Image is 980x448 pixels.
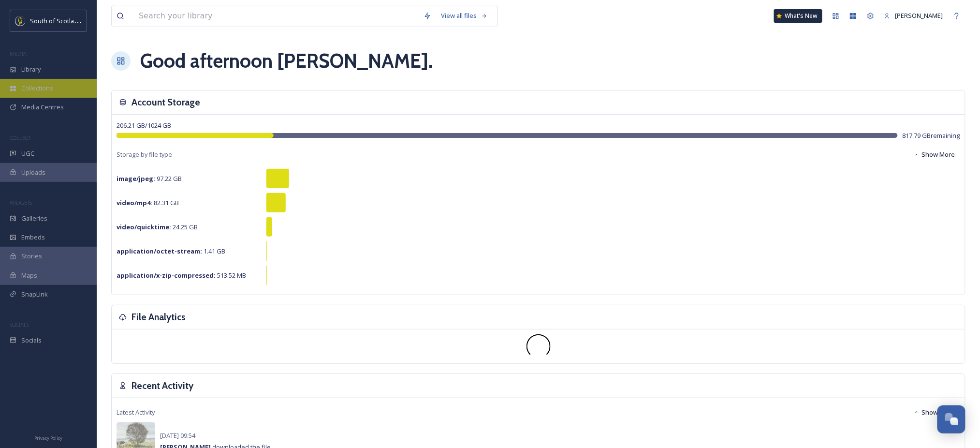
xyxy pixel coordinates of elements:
span: 817.79 GB remaining [903,131,960,140]
span: 24.25 GB [117,223,198,231]
span: 97.22 GB [117,174,182,183]
h3: File Analytics [132,310,186,324]
h3: Account Storage [132,95,200,109]
input: Search your library [134,5,419,27]
img: images.jpeg [15,16,25,26]
span: UGC [21,149,34,158]
button: Show More [909,403,960,422]
a: [PERSON_NAME] [879,6,948,25]
h3: Recent Activity [132,379,193,393]
span: Privacy Policy [34,435,62,441]
span: Maps [21,271,37,280]
strong: image/jpeg : [117,174,155,183]
a: Privacy Policy [34,432,62,443]
span: MEDIA [10,50,27,57]
a: What's New [774,9,822,23]
h1: Good afternoon [PERSON_NAME] . [140,46,433,75]
strong: video/mp4 : [117,198,152,207]
span: Storage by file type [117,150,172,159]
span: WIDGETS [10,199,32,206]
span: COLLECT [10,134,30,141]
span: [PERSON_NAME] [895,11,943,20]
span: South of Scotland Destination Alliance [30,16,140,25]
span: Latest Activity [117,408,155,417]
strong: video/quicktime : [117,223,171,231]
span: Library [21,65,41,74]
span: Media Centres [21,103,64,112]
strong: application/x-zip-compressed : [117,271,216,280]
span: SOCIALS [10,321,29,328]
span: 82.31 GB [117,198,179,207]
span: [DATE] 09:54 [160,431,195,440]
span: Socials [21,336,42,345]
button: Open Chat [937,405,965,433]
strong: application/octet-stream : [117,247,202,255]
span: Galleries [21,214,47,223]
span: Collections [21,84,53,93]
span: 206.21 GB / 1024 GB [117,121,171,130]
span: SnapLink [21,290,48,299]
button: Show More [909,145,960,164]
a: View all files [436,6,493,25]
span: 1.41 GB [117,247,225,255]
span: Embeds [21,233,45,242]
span: 513.52 MB [117,271,246,280]
span: Uploads [21,168,45,177]
span: Stories [21,252,42,261]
